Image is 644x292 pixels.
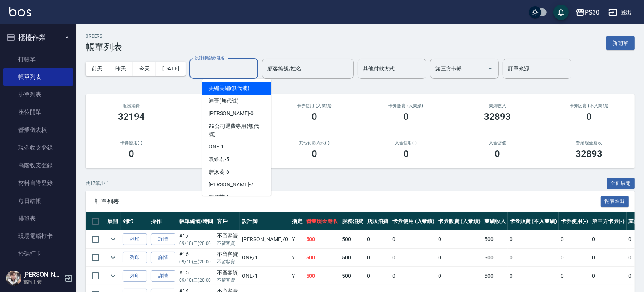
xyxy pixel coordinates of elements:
a: 詳情 [151,233,175,245]
th: 卡券販賣 (入業績) [436,212,482,230]
span: 訂單列表 [95,198,601,206]
td: 500 [340,267,365,285]
p: 不留客資 [217,277,238,284]
a: 掃碼打卡 [3,245,73,263]
h2: 店販消費 [186,103,260,108]
p: 09/10 (三) 20:00 [179,240,213,247]
h3: 0 [312,148,317,159]
img: Logo [9,7,31,16]
a: 帳單列表 [3,68,73,86]
span: [PERSON_NAME] -0 [209,109,254,117]
a: 詳情 [151,252,175,264]
a: 排班表 [3,210,73,227]
a: 現金收支登錄 [3,139,73,157]
a: 掛單列表 [3,86,73,103]
td: 500 [482,267,508,285]
td: 0 [559,267,590,285]
button: save [553,5,569,20]
h2: 卡券販賣 (入業績) [369,103,443,108]
button: 昨天 [109,62,133,76]
td: 0 [436,249,482,267]
button: expand row [107,233,119,245]
td: 0 [390,230,437,248]
p: 09/10 (三) 20:00 [179,277,213,284]
h2: 第三方卡券(-) [186,140,260,145]
div: 不留客資 [217,269,238,277]
label: 設計師編號/姓名 [195,55,225,61]
h2: 卡券使用(-) [95,140,168,145]
button: 新開單 [606,36,635,50]
th: 卡券使用 (入業績) [390,212,437,230]
td: Y [290,267,304,285]
a: 座位開單 [3,103,73,121]
td: 500 [340,230,365,248]
th: 展開 [105,212,121,230]
td: ONE /1 [240,267,290,285]
a: 詳情 [151,270,175,282]
td: 500 [340,249,365,267]
th: 卡券販賣 (不入業績) [508,212,559,230]
span: 迪哥 (無代號) [209,97,239,105]
div: PS30 [585,8,599,17]
button: Open [484,62,496,75]
td: 0 [508,230,559,248]
button: 列印 [123,233,147,245]
h2: 卡券販賣 (不入業績) [552,103,626,108]
h2: 其他付款方式(-) [278,140,351,145]
td: #17 [177,230,215,248]
button: expand row [107,252,119,263]
th: 操作 [149,212,177,230]
a: 現場電腦打卡 [3,227,73,245]
button: 全部展開 [607,178,635,189]
td: 500 [304,230,340,248]
h2: 入金儲值 [461,140,534,145]
td: 0 [508,249,559,267]
td: 500 [304,249,340,267]
h3: 32194 [118,111,145,122]
th: 第三方卡券(-) [590,212,627,230]
th: 營業現金應收 [304,212,340,230]
h3: 0 [129,148,134,159]
h3: 0 [403,148,409,159]
div: 不留客資 [217,232,238,240]
a: 打帳單 [3,51,73,68]
th: 指定 [290,212,304,230]
button: 今天 [133,62,157,76]
td: [PERSON_NAME] /0 [240,230,290,248]
h3: 0 [312,111,317,122]
th: 服務消費 [340,212,365,230]
span: 戴鈺芳 -9 [209,193,229,201]
button: 列印 [123,252,147,264]
td: 0 [436,230,482,248]
td: 0 [390,249,437,267]
button: 櫃檯作業 [3,28,73,47]
td: #15 [177,267,215,285]
span: [PERSON_NAME] -7 [209,181,254,189]
span: 美編美編 (無代號) [209,84,250,92]
span: 袁維君 -5 [209,155,229,163]
a: 高階收支登錄 [3,157,73,174]
td: 0 [390,267,437,285]
a: 材料自購登錄 [3,174,73,192]
h2: ORDERS [86,34,122,39]
th: 帳單編號/時間 [177,212,215,230]
td: #16 [177,249,215,267]
th: 業績收入 [482,212,508,230]
td: 500 [482,230,508,248]
td: 0 [365,249,390,267]
a: 營業儀表板 [3,121,73,139]
td: 0 [590,230,627,248]
p: 09/10 (三) 20:00 [179,258,213,265]
td: ONE /1 [240,249,290,267]
td: 0 [436,267,482,285]
a: 每日結帳 [3,192,73,210]
div: 不留客資 [217,250,238,258]
button: PS30 [573,5,602,20]
td: 500 [482,249,508,267]
td: 0 [365,230,390,248]
h3: 0 [586,111,592,122]
button: expand row [107,270,119,282]
th: 卡券使用(-) [559,212,590,230]
span: ONE -1 [209,143,224,151]
button: 登出 [605,5,635,20]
